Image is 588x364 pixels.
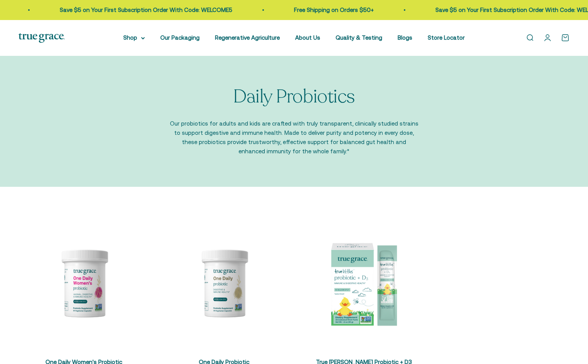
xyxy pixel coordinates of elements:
[299,218,430,349] img: Vitamin D is essential for your little one’s development and immune health, and it can be tricky ...
[60,5,232,15] p: Save $5 on Your First Subscription Order With Code: WELCOME5
[428,34,465,41] a: Store Locator
[169,119,419,156] p: Our probiotics for adults and kids are crafted with truly transparent, clinically studied strains...
[159,218,290,349] img: Daily Probiotic forDigestive and Immune Support:* - 90 Billion CFU at time of manufacturing (30 B...
[123,33,145,42] summary: Shop
[294,7,374,13] a: Free Shipping on Orders $50+
[295,34,320,41] a: About Us
[18,218,150,349] img: Daily Probiotic for Women's Vaginal, Digestive, and Immune Support* - 90 Billion CFU at time of m...
[233,87,354,107] p: Daily Probiotics
[398,34,412,41] a: Blogs
[215,34,280,41] a: Regenerative Agriculture
[336,34,382,41] a: Quality & Testing
[160,34,200,41] a: Our Packaging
